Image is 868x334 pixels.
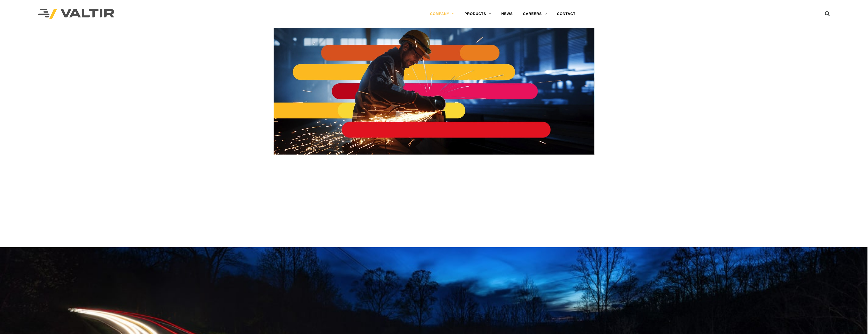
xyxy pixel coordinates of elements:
a: PRODUCTS [460,9,496,19]
a: COMPANY [425,9,460,19]
a: NEWS [496,9,518,19]
a: CAREERS [518,9,552,19]
img: Valtir [38,9,114,19]
a: CONTACT [552,9,581,19]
